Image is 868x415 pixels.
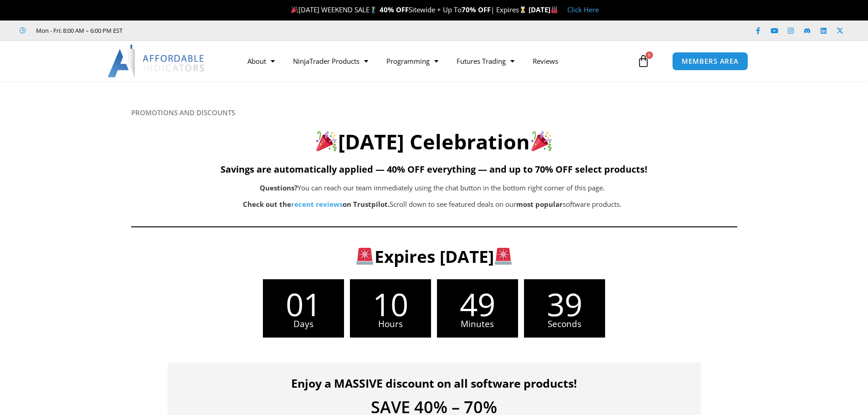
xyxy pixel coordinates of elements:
[291,6,298,13] img: 🎉
[131,128,737,155] h2: [DATE] Celebration
[516,200,563,209] b: most popular
[682,58,739,65] span: MEMBERS AREA
[177,198,688,211] p: Scroll down to see featured deals on our software products.
[238,51,284,72] a: About
[263,320,344,328] span: Days
[135,26,272,35] iframe: Customer reviews powered by Trustpilot
[350,288,431,320] span: 10
[131,108,737,117] h6: PROMOTIONS AND DISCOUNTS
[34,25,123,36] span: Mon - Fri: 8:00 AM – 6:00 PM EST
[356,248,373,265] img: 🚨
[179,246,689,267] h3: Expires [DATE]
[551,6,558,13] img: 🏭
[289,5,528,14] span: [DATE] WEEKEND SALE Sitewide + Up To | Expires
[529,5,558,14] strong: [DATE]
[177,182,688,195] p: You can reach our team immediately using the chat button in the bottom right corner of this page.
[243,200,390,209] strong: Check out the on Trustpilot.
[291,200,343,209] a: recent reviews
[524,288,605,320] span: 39
[567,5,599,14] a: Click Here
[238,51,635,72] nav: Menu
[181,376,687,390] h4: Enjoy a MASSIVE discount on all software products!
[524,320,605,328] span: Seconds
[370,6,377,13] img: 🏌️‍♂️
[316,131,337,151] img: 🎉
[646,51,653,59] span: 0
[672,52,748,71] a: MEMBERS AREA
[524,51,567,72] a: Reviews
[462,5,491,14] strong: 70% OFF
[263,288,344,320] span: 01
[519,6,526,13] img: ⌛
[131,164,737,175] h5: Savings are automatically applied — 40% OFF everything — and up to 70% OFF select products!
[380,5,409,14] strong: 40% OFF
[377,51,447,72] a: Programming
[260,183,298,192] b: Questions?
[447,51,524,72] a: Futures Trading
[623,48,663,74] a: 0
[531,131,552,151] img: 🎉
[108,45,205,77] img: LogoAI | Affordable Indicators – NinjaTrader
[437,320,518,328] span: Minutes
[350,320,431,328] span: Hours
[495,248,512,265] img: 🚨
[284,51,377,72] a: NinjaTrader Products
[437,288,518,320] span: 49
